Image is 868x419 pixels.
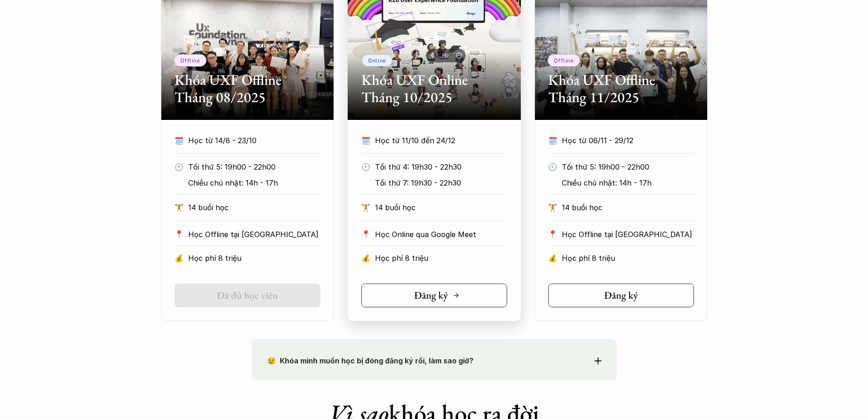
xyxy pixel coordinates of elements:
a: Đăng ký [548,284,694,307]
h2: Khóa UXF Offline Tháng 11/2025 [548,71,694,106]
p: Tối thứ 7: 19h30 - 22h30 [375,176,502,190]
p: Học từ 14/8 - 23/10 [188,134,320,147]
h5: Đăng ký [604,290,638,301]
p: Offline [554,57,573,63]
h5: Đã đủ học viên [217,290,278,301]
p: Học phí 8 triệu [188,251,320,265]
p: Học Offline tại [GEOGRAPHIC_DATA] [188,228,320,241]
h2: Khóa UXF Offline Tháng 08/2025 [175,71,320,106]
p: 🏋️ [361,201,370,214]
p: 14 buổi học [562,201,694,214]
p: Học Online qua Google Meet [375,228,507,241]
p: 🗓️ [361,134,370,147]
p: 📍 [175,230,184,238]
p: 🕙 [548,160,557,174]
p: Chiều chủ nhật: 14h - 17h [562,176,689,190]
p: Học từ 06/11 - 29/12 [562,134,694,147]
p: 🏋️ [175,201,184,214]
p: Tối thứ 5: 19h00 - 22h00 [188,160,315,174]
p: 🏋️ [548,201,557,214]
p: 🗓️ [548,134,557,147]
p: Online [368,57,386,63]
p: 🕙 [175,160,184,174]
p: 📍 [361,230,370,238]
p: 💰 [175,251,184,265]
p: Học Offline tại [GEOGRAPHIC_DATA] [562,228,694,241]
p: 💰 [361,251,370,265]
p: 14 buổi học [188,201,320,214]
p: 💰 [548,251,557,265]
p: Học phí 8 triệu [375,251,507,265]
h2: Khóa UXF Online Tháng 10/2025 [361,71,507,106]
p: Chiều chủ nhật: 14h - 17h [188,176,315,190]
p: Tối thứ 5: 19h00 - 22h00 [562,160,689,174]
a: Đăng ký [361,284,507,307]
p: 🕙 [361,160,370,174]
p: 📍 [548,230,557,238]
strong: 😢 Khóa mình muốn học bị đóng đăng ký rồi, làm sao giờ? [267,356,473,365]
h5: Đăng ký [414,290,448,301]
p: Offline [180,57,200,63]
p: 14 buổi học [375,201,507,214]
p: Học từ 11/10 đến 24/12 [375,134,507,147]
p: Tối thứ 4: 19h30 - 22h30 [375,160,502,174]
p: 🗓️ [175,134,184,147]
p: Học phí 8 triệu [562,251,694,265]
